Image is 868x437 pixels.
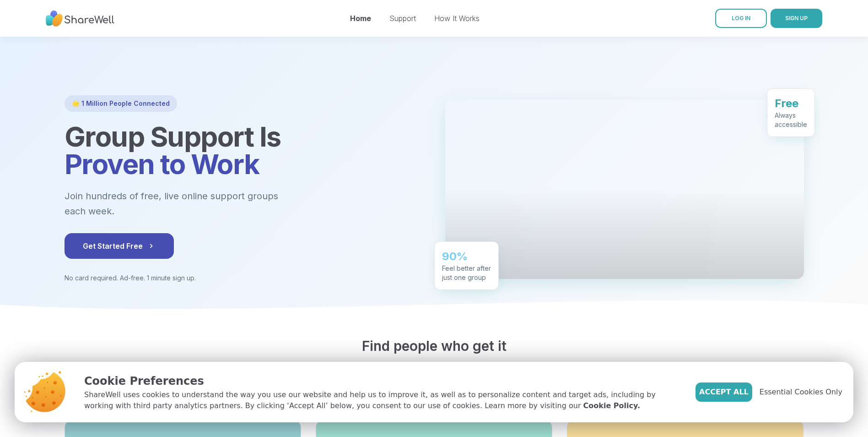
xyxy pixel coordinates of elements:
[434,14,480,23] a: How It Works
[65,147,259,180] span: Proven to Work
[65,233,174,259] button: Get Started Free
[65,123,423,178] h1: Group Support Is
[84,373,681,389] p: Cookie Preferences
[732,15,750,22] span: LOG IN
[775,96,807,110] div: Free
[65,95,177,112] div: 🌟 1 Million People Connected
[760,387,842,398] span: Essential Cookies Only
[583,400,640,411] a: Cookie Policy.
[442,249,491,263] div: 90%
[785,15,808,22] span: SIGN UP
[46,6,114,31] img: ShareWell Nav Logo
[771,9,822,28] button: SIGN UP
[84,389,681,411] p: ShareWell uses cookies to understand the way you use our website and help us to improve it, as we...
[389,14,416,23] a: Support
[65,189,328,218] p: Join hundreds of free, live online support groups each week.
[442,263,491,282] div: Feel better after just one group
[699,387,749,398] span: Accept All
[65,338,804,354] h2: Find people who get it
[775,110,807,129] div: Always accessible
[695,382,752,402] button: Accept All
[65,273,423,283] p: No card required. Ad-free. 1 minute sign up.
[715,9,767,28] a: LOG IN
[350,14,371,23] a: Home
[83,240,156,251] span: Get Started Free
[259,361,610,391] p: Free live support groups, running every hour and led by real people.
